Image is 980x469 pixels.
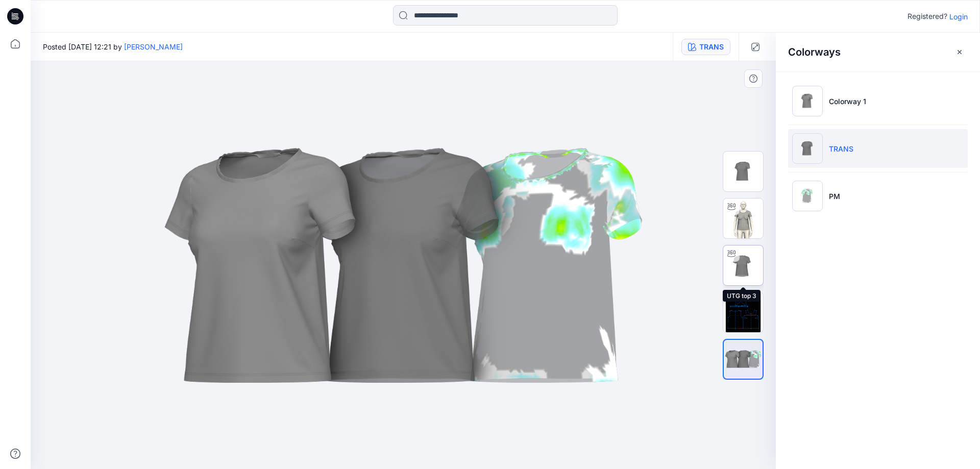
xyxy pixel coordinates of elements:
[723,199,763,238] img: UTG top 2
[699,41,724,53] div: TRANS
[792,181,823,211] img: PM
[949,11,968,22] p: Login
[43,41,183,52] span: Posted [DATE] 12:21 by
[723,292,763,332] img: Screenshot 2025-09-25 091843
[723,245,763,285] img: UTG top 3
[792,133,823,164] img: TRANS
[829,96,866,107] p: Colorway 1
[829,143,853,154] p: TRANS
[124,42,183,51] a: [PERSON_NAME]
[788,46,841,58] h2: Colorways
[724,348,763,371] img: All colorways
[681,39,730,55] button: TRANS
[908,10,947,22] p: Registered?
[723,152,763,191] img: UTG top 1
[829,191,840,202] p: PM
[792,86,823,116] img: Colorway 1
[148,112,658,418] img: eyJhbGciOiJIUzI1NiIsImtpZCI6IjAiLCJzbHQiOiJzZXMiLCJ0eXAiOiJKV1QifQ.eyJkYXRhIjp7InR5cGUiOiJzdG9yYW...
